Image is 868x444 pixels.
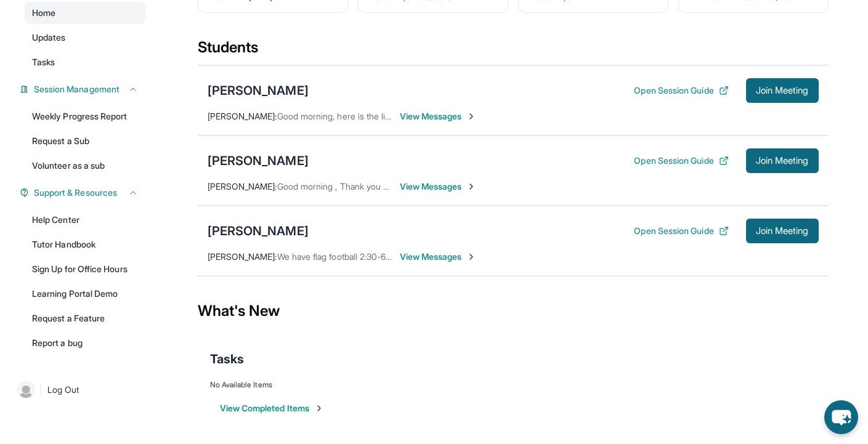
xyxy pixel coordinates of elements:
span: Good morning, here is the link to your portal: [URL][DOMAIN_NAME] [277,111,543,121]
button: Session Management [29,83,138,95]
img: user-img [17,381,34,398]
a: Learning Portal Demo [25,283,145,305]
span: Support & Resources [34,187,117,199]
span: Join Meeting [756,87,809,94]
span: Updates [32,31,66,44]
div: No Available Items [210,380,816,390]
img: Chevron-Right [466,111,476,121]
a: Updates [25,26,145,49]
span: View Messages [400,251,477,263]
a: Help Center [25,209,145,231]
a: Weekly Progress Report [25,105,145,127]
a: |Log Out [12,376,145,403]
button: Join Meeting [746,219,819,243]
a: Tutor Handbook [25,233,145,256]
a: Volunteer as a sub [25,155,145,177]
a: Report a bug [25,332,145,354]
span: Tasks [32,56,55,68]
span: [PERSON_NAME] : [208,181,277,192]
a: Tasks [25,51,145,73]
div: [PERSON_NAME] [208,152,309,169]
button: Join Meeting [746,148,819,173]
span: [PERSON_NAME] : [208,111,277,121]
span: Good morning , Thank you see you [DATE]. [277,181,446,192]
span: Join Meeting [756,227,809,235]
button: Join Meeting [746,78,819,103]
button: Support & Resources [29,187,138,199]
div: What's New [198,284,829,338]
button: View Completed Items [220,402,324,414]
div: Students [198,38,829,65]
button: chat-button [824,400,858,434]
span: Home [32,7,55,19]
div: [PERSON_NAME] [208,82,309,99]
span: View Messages [400,110,477,123]
span: [PERSON_NAME] : [208,251,277,262]
a: Home [25,2,145,24]
span: Join Meeting [756,157,809,164]
button: Open Session Guide [634,84,728,97]
a: Request a Feature [25,307,145,329]
img: Chevron-Right [466,252,476,262]
a: Request a Sub [25,130,145,152]
span: | [39,382,43,397]
span: Session Management [34,83,120,95]
button: Open Session Guide [634,225,728,237]
span: Log Out [47,384,79,396]
span: View Messages [400,180,477,193]
span: Tasks [210,350,244,368]
img: Chevron-Right [466,182,476,192]
div: [PERSON_NAME] [208,222,309,240]
span: We have flag football 2:30-6:00 [277,251,399,262]
button: Open Session Guide [634,155,728,167]
a: Sign Up for Office Hours [25,258,145,280]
